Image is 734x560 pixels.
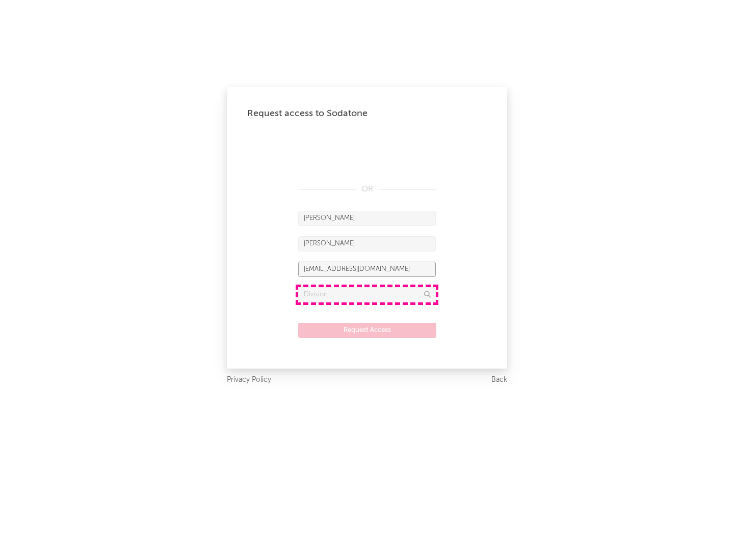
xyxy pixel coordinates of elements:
[298,262,436,277] input: Email
[227,374,271,386] a: Privacy Policy
[298,236,436,251] input: Last Name
[298,211,436,226] input: First Name
[298,287,436,302] input: Division
[298,323,436,338] button: Request Access
[298,183,436,195] div: OR
[247,107,487,120] div: Request access to Sodatone
[491,374,507,386] a: Back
